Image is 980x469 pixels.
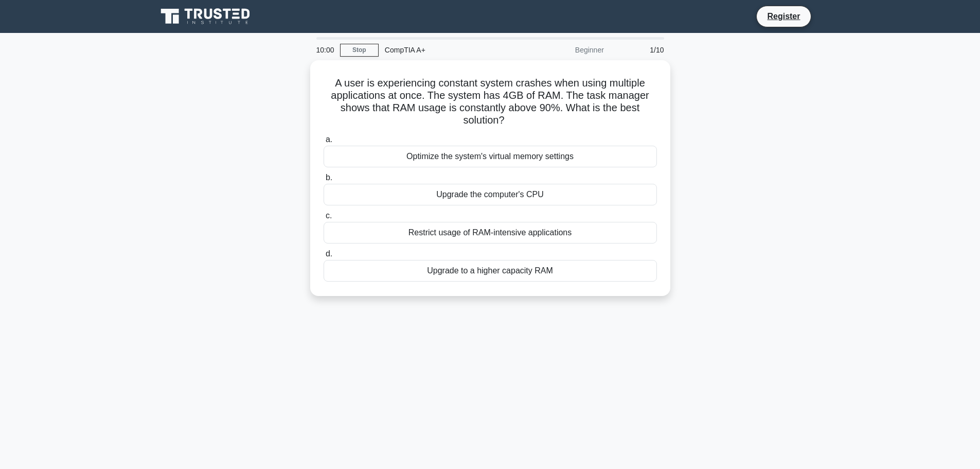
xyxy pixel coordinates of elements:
[326,135,332,144] span: a.
[324,260,657,282] div: Upgrade to a higher capacity RAM
[520,40,610,60] div: Beginner
[324,146,657,167] div: Optimize the system's virtual memory settings
[761,10,806,23] a: Register
[324,184,657,205] div: Upgrade the computer's CPU
[610,40,670,60] div: 1/10
[310,40,340,60] div: 10:00
[326,211,332,220] span: c.
[324,222,657,244] div: Restrict usage of RAM-intensive applications
[323,77,658,127] h5: A user is experiencing constant system crashes when using multiple applications at once. The syst...
[340,44,379,57] a: Stop
[326,173,332,182] span: b.
[379,40,520,60] div: CompTIA A+
[326,249,332,258] span: d.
